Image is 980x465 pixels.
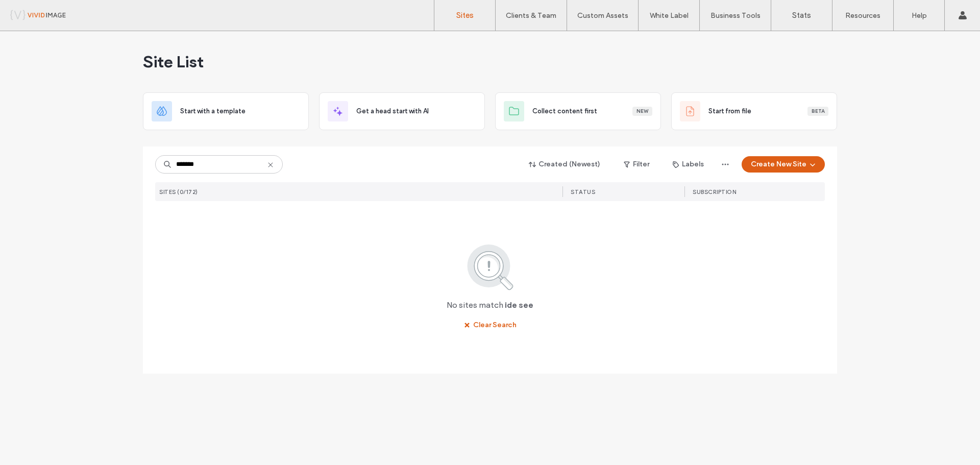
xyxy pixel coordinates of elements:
button: Clear Search [455,317,526,333]
span: STATUS [571,188,595,195]
span: SITES (0/172) [159,188,198,195]
label: Stats [792,11,811,20]
img: search.svg [453,242,527,291]
span: Get a head start with AI [356,106,429,116]
div: Start with a template [143,92,309,130]
label: Clients & Team [506,11,556,20]
span: Start from file [708,106,751,116]
button: Filter [614,156,659,173]
label: Custom Assets [577,11,628,20]
span: Help [23,7,44,16]
label: Sites [456,11,474,20]
label: White Label [650,11,689,20]
span: ide see [505,300,533,311]
div: Get a head start with AI [319,92,485,130]
label: Business Tools [710,11,761,20]
label: Help [912,11,927,20]
button: Created (Newest) [520,156,609,173]
button: Labels [664,156,713,173]
span: Start with a template [180,106,246,116]
label: Resources [845,11,880,20]
button: Create New Site [742,156,825,173]
div: Start from fileBeta [671,92,837,130]
span: Collect content first [532,106,597,116]
div: Collect content firstNew [495,92,661,130]
span: Site List [143,52,204,72]
div: New [632,107,652,116]
span: SUBSCRIPTION [693,188,736,195]
div: Beta [807,107,828,116]
span: No sites match [447,300,503,311]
